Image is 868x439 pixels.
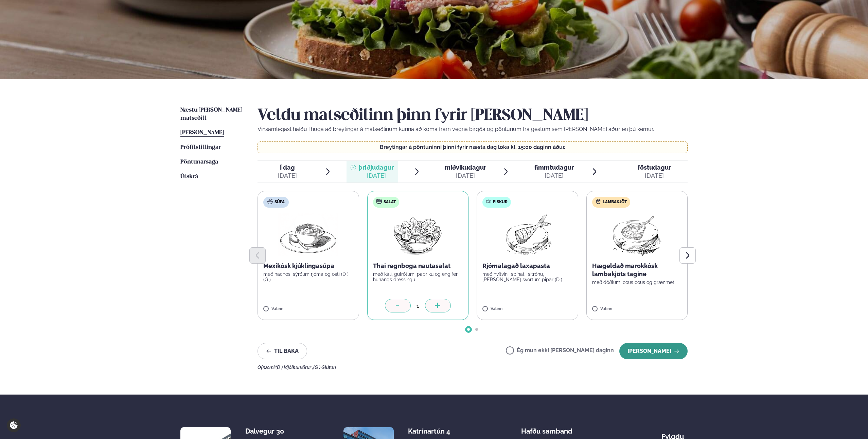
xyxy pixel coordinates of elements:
img: Soup.png [278,213,338,256]
img: Fish.png [497,213,557,256]
div: [DATE] [359,172,394,180]
button: Previous slide [249,247,266,264]
span: Pöntunarsaga [180,159,218,165]
img: salad.svg [376,199,382,204]
img: Salad.png [388,213,448,256]
button: Next slide [679,247,696,264]
p: með döðlum, cous cous og grænmeti [592,280,682,285]
img: fish.svg [486,199,491,204]
div: [DATE] [638,172,671,180]
a: [PERSON_NAME] [180,129,224,137]
p: Mexíkósk kjúklingasúpa [263,262,353,270]
span: Go to slide 2 [475,328,478,331]
h2: Veldu matseðilinn þinn fyrir [PERSON_NAME] [258,106,688,125]
span: Útskrá [180,174,198,179]
p: Rjómalagað laxapasta [482,262,572,270]
span: Súpa [274,199,285,205]
p: með hvítvíni, spínati, sítrónu, [PERSON_NAME] svörtum pipar (D ) [482,271,572,282]
div: 1 [411,302,425,310]
p: með káli, gulrótum, papriku og engifer hunangs dressingu [373,271,463,282]
a: Útskrá [180,173,198,181]
span: (G ) Glúten [313,365,336,370]
span: Salat [384,199,396,205]
p: Thai regnboga nautasalat [373,262,463,270]
a: Næstu [PERSON_NAME] matseðill [180,106,244,122]
span: Næstu [PERSON_NAME] matseðill [180,107,242,121]
span: Hafðu samband [521,422,572,435]
a: Prófílstillingar [180,144,221,152]
span: þriðjudagur [359,164,394,171]
p: Vinsamlegast hafðu í huga að breytingar á matseðlinum kunna að koma fram vegna birgða og pöntunum... [258,125,688,133]
span: (D ) Mjólkurvörur , [276,365,313,370]
a: Cookie settings [7,418,21,432]
div: Ofnæmi: [258,365,688,370]
p: Breytingar á pöntuninni þinni fyrir næsta dag loka kl. 15:00 daginn áður. [265,145,681,150]
button: [PERSON_NAME] [619,343,688,359]
p: með nachos, sýrðum rjóma og osti (D ) (G ) [263,271,353,282]
div: [DATE] [534,172,574,180]
span: Lambakjöt [603,199,627,205]
div: [DATE] [278,172,297,180]
span: föstudagur [638,164,671,171]
div: [DATE] [445,172,486,180]
a: Pöntunarsaga [180,158,218,166]
div: Katrínartún 4 [408,427,462,435]
span: Go to slide 1 [467,328,470,331]
img: soup.svg [267,199,273,204]
span: [PERSON_NAME] [180,130,224,136]
span: miðvikudagur [445,164,486,171]
button: Til baka [258,343,307,359]
span: Fiskur [493,199,508,205]
span: fimmtudagur [534,164,574,171]
span: Í dag [278,164,297,172]
span: Prófílstillingar [180,145,221,150]
img: Lamb.svg [596,199,601,204]
div: Dalvegur 30 [245,427,299,435]
img: Lamb-Meat.png [607,213,667,256]
p: Hægeldað marokkósk lambakjöts tagine [592,262,682,278]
